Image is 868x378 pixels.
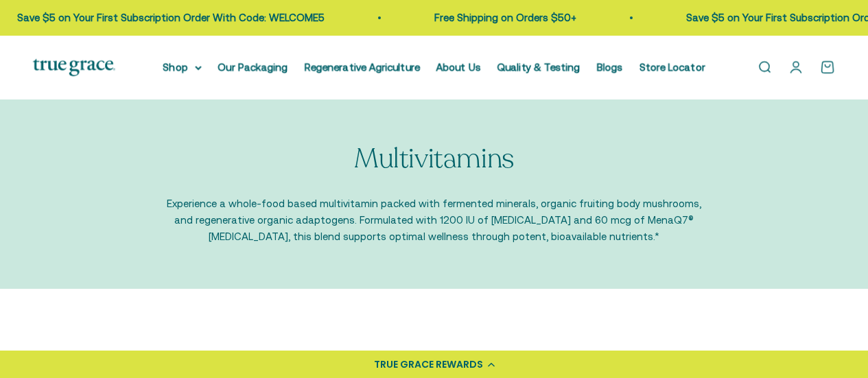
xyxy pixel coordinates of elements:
[374,357,483,372] div: TRUE GRACE REWARDS
[433,12,575,23] a: Free Shipping on Orders $50+
[163,59,202,75] summary: Shop
[16,10,323,26] p: Save $5 on Your First Subscription Order With Code: WELCOME5
[354,143,514,174] p: Multivitamins
[497,61,580,73] a: Quality & Testing
[436,61,481,73] a: About Us
[218,61,288,73] a: Our Packaging
[305,61,420,73] a: Regenerative Agriculture
[597,61,623,73] a: Blogs
[167,196,702,245] p: Experience a whole-food based multivitamin packed with fermented minerals, organic fruiting body ...
[640,61,705,73] a: Store Locator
